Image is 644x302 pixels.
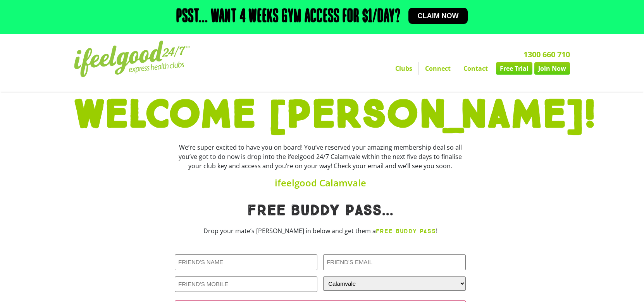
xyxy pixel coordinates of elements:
[523,49,570,60] a: 1300 660 710
[74,96,570,135] h1: WELCOME [PERSON_NAME]!
[496,62,532,75] a: Free Trial
[323,254,466,270] input: FRIEND'S EMAIL
[534,62,570,75] a: Join Now
[175,178,466,188] h4: ifeelgood Calamvale
[175,143,466,171] div: We’re super excited to have you on board! You’ve reserved your amazing membership deal so all you...
[408,8,468,24] a: Claim now
[418,12,459,19] span: Claim now
[175,276,317,292] input: FRIEND'S MOBILE
[250,62,570,75] nav: Menu
[175,254,317,270] input: FRIEND'S NAME
[175,226,466,236] p: Drop your mate’s [PERSON_NAME] in below and get them a !
[389,62,418,75] a: Clubs
[175,203,466,218] h1: Free Buddy pass...
[419,62,457,75] a: Connect
[376,227,436,235] strong: FREE BUDDY PASS
[176,8,401,26] h2: Psst... Want 4 weeks gym access for $1/day?
[457,62,494,75] a: Contact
